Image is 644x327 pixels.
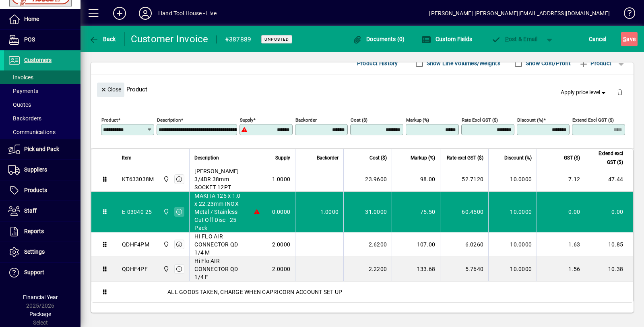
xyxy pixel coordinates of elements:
[343,257,392,281] td: 2.2200
[445,175,483,183] div: 52.7120
[323,312,371,321] td: Total Volume
[95,85,126,93] app-page-header-button: Close
[621,32,638,46] button: Save
[107,6,132,21] button: Add
[392,232,440,257] td: 107.00
[4,160,80,180] a: Suppliers
[97,83,124,97] button: Close
[24,269,44,275] span: Support
[122,208,152,216] div: E-03040-25
[122,153,132,162] span: Item
[610,88,630,95] app-page-header-button: Delete
[320,208,339,216] span: 1.0000
[272,208,291,216] span: 0.0000
[4,221,80,242] a: Reports
[275,153,290,162] span: Supply
[91,75,634,104] div: Product
[587,32,609,46] button: Cancel
[488,167,537,192] td: 10.0000
[561,88,607,97] span: Apply price level
[537,257,585,281] td: 1.56
[4,263,80,283] a: Support
[421,36,472,42] span: Custom Fields
[29,311,51,317] span: Package
[240,117,253,122] mat-label: Supply
[343,167,392,192] td: 23.9600
[351,32,407,46] button: Documents (0)
[194,167,242,191] span: [PERSON_NAME] 3/4DR 38mm SOCKET 12PT
[24,248,45,255] span: Settings
[264,37,289,42] span: Unposted
[87,32,118,46] button: Back
[524,59,571,67] label: Show Cost/Profit
[426,312,482,321] td: Freight (excl GST)
[161,175,170,184] span: Frankton
[517,117,543,122] mat-label: Discount (%)
[24,146,59,152] span: Pick and Pack
[623,33,636,46] span: ave
[80,32,125,46] app-page-header-button: Back
[445,208,483,216] div: 60.4500
[295,117,317,122] mat-label: Backorder
[158,7,217,20] div: Hand Tool House - Live
[589,33,607,46] span: Cancel
[194,257,242,281] span: Hi Flo AIR CONNECTOR QD 1/4 F
[4,139,80,159] a: Pick and Pack
[419,32,474,46] button: Custom Fields
[117,281,633,302] div: ALL GOODS TAKEN, CHARGE WHEN CAPRICORN ACCOUNT SET UP
[579,57,611,70] span: Product
[488,232,537,257] td: 10.0000
[351,117,367,122] mat-label: Cost ($)
[610,83,630,102] button: Delete
[585,232,633,257] td: 10.85
[447,153,483,162] span: Rate excl GST ($)
[411,153,435,162] span: Markup (%)
[24,207,37,214] span: Staff
[4,242,80,262] a: Settings
[4,9,80,29] a: Home
[425,59,500,67] label: Show Line Volumes/Weights
[272,265,291,273] span: 2.0000
[505,36,509,42] span: P
[8,115,41,122] span: Backorders
[122,240,149,248] div: QDHF4PM
[24,228,44,234] span: Reports
[537,312,585,321] td: GST exclusive
[194,153,219,162] span: Description
[268,312,316,321] td: 68.67
[343,232,392,257] td: 2.6200
[491,36,538,42] span: ost & Email
[4,201,80,221] a: Staff
[392,192,440,232] td: 75.50
[114,312,162,321] td: Margin
[131,33,208,46] div: Customer Invoice
[100,83,121,96] span: Close
[8,101,31,108] span: Quotes
[564,153,580,162] span: GST ($)
[537,192,585,232] td: 0.00
[132,6,158,21] button: Profile
[371,312,419,321] td: 0.0000 M³
[157,117,181,122] mat-label: Description
[225,33,252,46] div: #387889
[89,36,116,42] span: Back
[4,98,80,112] a: Quotes
[23,294,58,300] span: Financial Year
[272,175,291,183] span: 1.0000
[4,180,80,201] a: Products
[537,232,585,257] td: 1.63
[537,167,585,192] td: 7.12
[392,257,440,281] td: 133.68
[122,175,154,183] div: KT633038M
[369,153,387,162] span: Cost ($)
[24,166,47,173] span: Suppliers
[585,257,633,281] td: 10.38
[4,112,80,125] a: Backorders
[8,74,33,81] span: Invoices
[4,70,80,84] a: Invoices
[557,85,611,99] button: Apply price level
[488,192,537,232] td: 10.0000
[343,192,392,232] td: 31.0000
[24,57,52,63] span: Customers
[585,167,633,192] td: 47.44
